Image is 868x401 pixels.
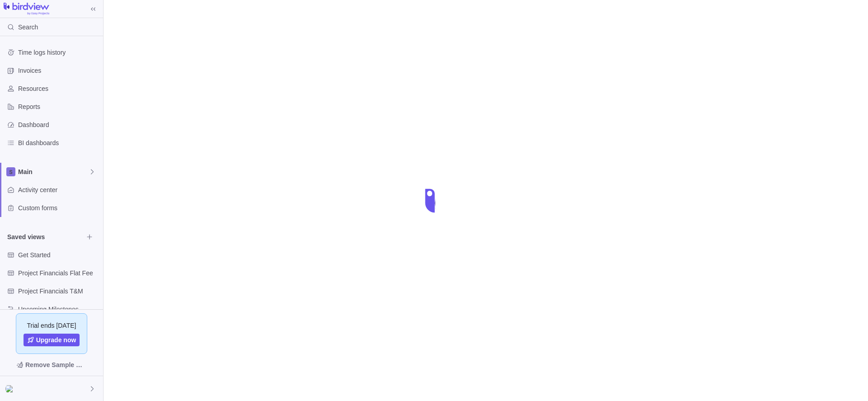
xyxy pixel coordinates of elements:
[18,66,99,75] span: Invoices
[18,48,99,57] span: Time logs history
[5,385,16,392] img: Show
[18,185,99,194] span: Activity center
[18,305,99,314] span: Upcoming Milestones
[7,358,96,372] span: Remove Sample Data
[18,250,99,259] span: Get Started
[83,231,96,243] span: Browse views
[18,120,99,129] span: Dashboard
[18,102,99,111] span: Reports
[416,183,452,219] div: loading
[18,23,38,32] span: Search
[18,287,99,296] span: Project Financials T&M
[4,3,49,15] img: logo
[18,84,99,93] span: Resources
[18,138,99,147] span: BI dashboards
[5,383,16,394] div: Nelsod Malcom
[36,335,76,344] span: Upgrade now
[18,167,89,176] span: Main
[18,269,99,278] span: Project Financials Flat Fee
[18,203,99,212] span: Custom forms
[27,321,76,330] span: Trial ends [DATE]
[25,359,87,370] span: Remove Sample Data
[7,232,83,241] span: Saved views
[24,334,80,346] a: Upgrade now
